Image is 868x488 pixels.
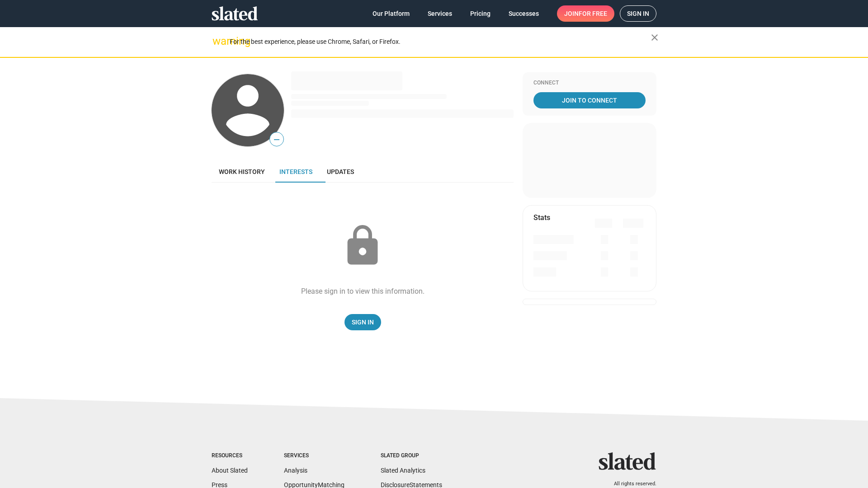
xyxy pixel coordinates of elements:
[470,5,491,22] span: Pricing
[327,168,354,175] span: Updates
[381,467,425,474] a: Slated Analytics
[463,5,498,22] a: Pricing
[212,452,248,460] div: Resources
[579,5,607,22] span: for free
[533,213,550,222] mat-card-title: Stats
[533,80,646,87] div: Connect
[212,161,272,183] a: Work history
[535,92,644,108] span: Join To Connect
[230,36,651,48] div: For the best experience, please use Chrome, Safari, or Firefox.
[620,5,656,22] a: Sign in
[279,168,312,175] span: Interests
[501,5,546,22] a: Successes
[284,452,344,460] div: Services
[365,5,417,22] a: Our Platform
[284,467,307,474] a: Analysis
[509,5,539,22] span: Successes
[649,32,660,43] mat-icon: close
[420,5,459,22] a: Services
[270,134,283,145] span: —
[557,5,614,22] a: Joinfor free
[219,168,265,175] span: Work history
[344,314,381,330] a: Sign In
[428,5,452,22] span: Services
[320,161,361,183] a: Updates
[533,92,646,108] a: Join To Connect
[373,5,410,22] span: Our Platform
[272,161,320,183] a: Interests
[301,286,425,296] div: Please sign in to view this information.
[564,5,607,22] span: Join
[381,452,442,460] div: Slated Group
[212,467,248,474] a: About Slated
[352,314,374,330] span: Sign In
[212,36,223,47] mat-icon: warning
[340,223,385,268] mat-icon: lock
[627,6,649,21] span: Sign in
